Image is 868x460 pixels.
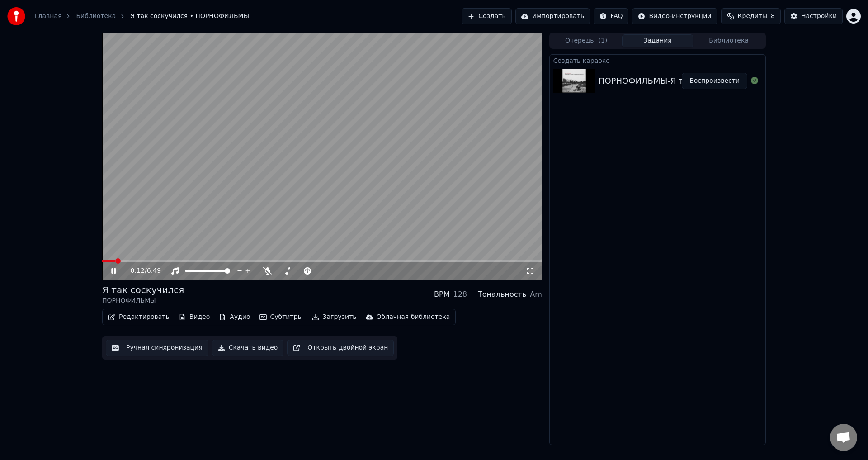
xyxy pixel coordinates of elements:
a: Главная [34,12,61,21]
div: / [131,266,152,275]
img: youka [7,7,25,25]
div: 128 [453,289,467,300]
button: Очередь [551,34,622,47]
button: Субтитры [256,311,307,323]
button: Импортировать [515,8,590,24]
button: Создать [462,8,511,24]
button: Аудио [215,311,254,323]
div: Настройки [801,12,837,21]
button: Загрузить [308,311,360,323]
div: Тональность [478,289,526,300]
nav: breadcrumb [34,12,249,21]
button: Библиотека [693,34,764,47]
button: Настройки [784,8,843,24]
span: Кредиты [738,12,767,21]
button: Скачать видео [212,340,284,356]
span: 6:49 [147,266,161,275]
div: Я так соскучился [102,284,184,296]
button: Воспроизвести [682,73,747,89]
span: ( 1 ) [598,36,607,45]
div: Облачная библиотека [377,313,450,322]
button: Кредиты8 [721,8,781,24]
a: Библиотека [76,12,116,21]
button: Видео [175,311,214,323]
div: Создать караоке [550,55,765,66]
div: Открытый чат [830,424,857,451]
button: Ручная синхронизация [106,340,208,356]
div: ПОРНОФИЛЬМЫ [102,296,184,305]
span: 0:12 [131,266,145,275]
div: BPM [434,289,449,300]
button: Задания [622,34,693,47]
button: FAQ [594,8,628,24]
button: Видео-инструкции [632,8,717,24]
span: Я так соскучился • ПОРНОФИЛЬМЫ [130,12,249,21]
div: ПОРНОФИЛЬМЫ-Я так соскучился [599,75,744,87]
span: 8 [771,12,775,21]
button: Открыть двойной экран [287,340,394,356]
div: Am [530,289,542,300]
button: Редактировать [104,311,173,323]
